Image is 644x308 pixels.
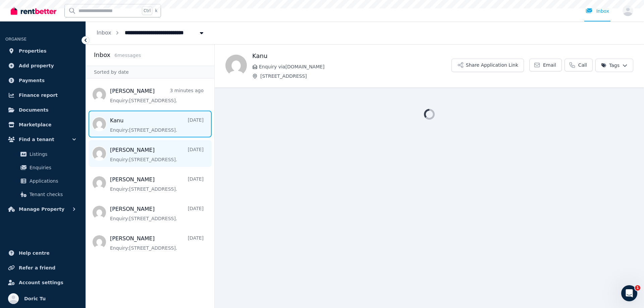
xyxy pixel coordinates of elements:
span: Find a tenant [19,135,54,143]
span: k [155,8,157,13]
img: RentBetter [11,6,56,16]
span: Enquiries [30,164,75,172]
span: Manage Property [19,205,64,213]
span: Ctrl [142,6,152,15]
a: Account settings [5,276,80,289]
div: Inbox [586,8,609,14]
a: Refer a friend [5,261,80,274]
span: Finance report [19,91,58,99]
span: Payments [19,76,45,84]
span: Refer a friend [19,264,55,272]
span: Marketplace [19,121,51,129]
a: [PERSON_NAME][DATE]Enquiry:[STREET_ADDRESS]. [110,146,204,163]
h2: Inbox [94,50,110,60]
span: 1 [635,285,640,291]
a: [PERSON_NAME][DATE]Enquiry:[STREET_ADDRESS]. [110,235,204,251]
a: Tenant checks [8,188,77,201]
nav: Message list [86,78,214,258]
img: Kanu [225,55,247,76]
nav: Breadcrumb [86,21,216,44]
span: Call [578,62,587,68]
span: Add property [19,62,54,70]
span: Account settings [19,279,63,287]
a: Properties [5,44,80,58]
a: Add property [5,59,80,72]
span: Doric Tu [24,295,46,303]
a: Call [565,59,593,71]
a: Kanu[DATE]Enquiry:[STREET_ADDRESS]. [110,117,204,133]
a: [PERSON_NAME][DATE]Enquiry:[STREET_ADDRESS]. [110,205,204,222]
a: [PERSON_NAME][DATE]Enquiry:[STREET_ADDRESS]. [110,176,204,192]
span: ORGANISE [5,37,26,42]
span: Listings [30,150,75,158]
a: Applications [8,174,77,188]
span: [STREET_ADDRESS] [260,73,451,79]
button: Tags [595,59,633,72]
span: Documents [19,106,49,114]
span: Email [543,62,556,68]
span: Tags [601,62,620,69]
div: Sorted by date [86,66,214,78]
a: [PERSON_NAME]3 minutes agoEnquiry:[STREET_ADDRESS]. [110,87,204,104]
span: Applications [30,177,75,185]
h1: Kanu [252,51,451,61]
iframe: Intercom live chat [621,285,637,301]
span: Tenant checks [30,190,75,198]
a: Listings [8,147,77,161]
a: Marketplace [5,118,80,131]
a: Enquiries [8,161,77,174]
a: Documents [5,103,80,117]
a: Email [529,59,562,71]
a: Help centre [5,246,80,260]
span: 6 message s [114,53,141,58]
button: Find a tenant [5,133,80,146]
button: Manage Property [5,202,80,216]
span: Properties [19,47,47,55]
a: Inbox [97,29,111,36]
span: Help centre [19,249,50,257]
a: Finance report [5,88,80,102]
span: Enquiry via [DOMAIN_NAME] [259,63,451,70]
a: Payments [5,74,80,87]
button: Share Application Link [451,59,524,72]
